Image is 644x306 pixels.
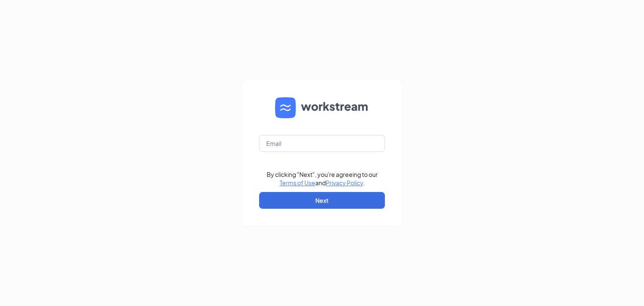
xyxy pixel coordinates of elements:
a: Privacy Policy [326,179,363,187]
input: Email [259,135,385,152]
div: By clicking "Next", you're agreeing to our and . [267,170,378,187]
button: Next [259,192,385,209]
a: Terms of Use [280,179,315,187]
img: WS logo and Workstream text [275,97,369,118]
